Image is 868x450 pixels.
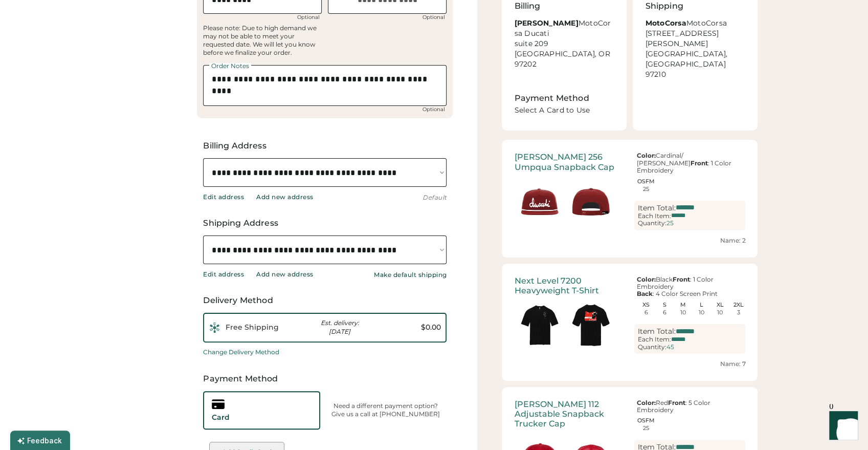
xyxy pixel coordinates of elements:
[514,276,625,295] div: Next Level 7200 Heavyweight T-Shirt
[737,310,740,315] div: 3
[637,204,675,212] div: Item Total:
[197,373,453,385] div: Payment Method
[645,18,686,28] strong: MotoCorsa
[256,270,314,278] div: Add new address
[324,402,447,419] div: Need a different payment option? Give us a call at [PHONE_NUMBER]
[634,152,745,174] div: Cardinal/ [PERSON_NAME] : 1 Color Embroidery
[637,327,675,336] div: Item Total:
[212,413,230,423] div: Card
[655,302,674,308] div: S
[634,399,745,414] div: Red : 5 Color Embroidery
[514,399,625,429] div: [PERSON_NAME] 112 Adjustable Snapback Trucker Cap
[672,275,689,283] strong: Front
[514,18,614,69] div: MotoCorsa Ducati suite 209 [GEOGRAPHIC_DATA], OR 97202
[514,176,565,227] img: generate-image
[680,310,686,315] div: 10
[636,302,655,308] div: XS
[203,217,447,229] div: Shipping Address
[565,176,616,227] img: generate-image
[636,399,655,406] strong: Color:
[420,107,447,112] div: Optional
[699,310,704,315] div: 10
[514,105,616,118] div: Select A Card to Use
[637,212,671,220] div: Each Item:
[514,360,745,369] div: Name: 7
[514,299,565,351] img: generate-image
[717,310,723,315] div: 10
[212,398,225,411] img: creditcard.svg
[203,193,244,201] div: Edit address
[422,194,447,202] div: Default
[374,271,447,279] div: Make default shipping
[203,24,322,57] div: Please note: Due to high demand we may not be able to meet your requested date. We will let you k...
[645,18,745,79] div: MotoCorsa [STREET_ADDRESS][PERSON_NAME] [GEOGRAPHIC_DATA], [GEOGRAPHIC_DATA] 97210
[667,399,685,406] strong: Front
[666,344,674,351] div: 45
[420,15,447,20] div: Optional
[634,276,745,298] div: Black : 1 Color Embroidery : 4 Color Screen Print
[203,140,447,152] div: Billing Address
[636,418,655,423] div: OSFM
[295,15,322,20] div: Optional
[666,220,673,227] div: 25
[637,336,671,343] div: Each Item:
[636,290,652,297] strong: Back
[644,310,648,315] div: 6
[514,92,589,104] div: Payment Method
[514,237,745,245] div: Name: 2
[209,323,219,333] img: Logo-large.png
[674,302,693,308] div: M
[308,319,371,336] div: Est. delivery: [DATE]
[643,425,649,431] div: 25
[203,270,244,278] div: Edit address
[203,294,447,307] div: Delivery Method
[636,152,655,159] strong: Color:
[637,220,666,227] div: Quantity:
[819,404,863,448] iframe: Front Chat
[226,323,288,333] div: Free Shipping
[643,186,649,192] div: 25
[692,302,711,308] div: L
[636,275,655,283] strong: Color:
[256,193,314,201] div: Add new address
[636,179,655,184] div: OSFM
[209,63,251,69] div: Order Notes
[377,323,440,333] div: $0.00
[514,18,578,28] strong: [PERSON_NAME]
[565,299,616,351] img: generate-image
[710,302,729,308] div: XL
[690,159,707,167] strong: Front
[637,344,666,351] div: Quantity:
[663,310,666,315] div: 6
[729,302,748,308] div: 2XL
[514,152,625,172] div: [PERSON_NAME] 256 Umpqua Snapback Cap
[203,349,279,356] div: Change Delivery Method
